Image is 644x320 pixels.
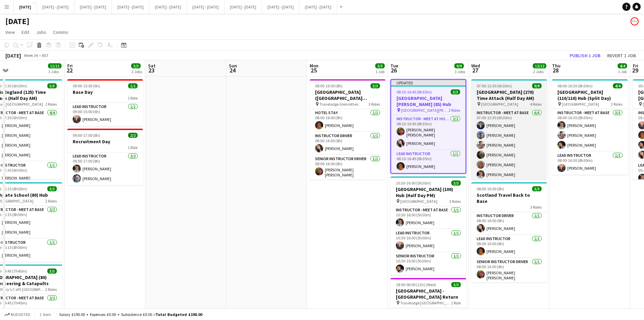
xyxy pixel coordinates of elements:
span: 27 [470,66,480,74]
span: [GEOGRAPHIC_DATA] [400,199,437,204]
div: Updated08:10-16:45 (8h35m)3/3[GEOGRAPHIC_DATA][PERSON_NAME] (85) Hub [GEOGRAPHIC_DATA][PERSON_NAM... [390,79,466,174]
button: Publish 1 job [567,51,603,60]
span: 2 Roles [45,198,57,204]
span: 2 Roles [449,108,460,113]
span: 25 [309,66,318,74]
span: Comms [53,29,68,35]
span: 11/11 [48,63,62,68]
span: 3/3 [131,63,141,68]
span: 4 Roles [530,102,542,107]
span: 2 Roles [45,287,57,292]
div: 1 Job [618,69,627,74]
app-card-role: Instructor Driver1/108:00-16:00 (8h)[PERSON_NAME] [310,132,385,155]
span: Total Budgeted £190.00 [156,312,202,317]
span: 29 [632,66,638,74]
span: Fri [67,63,73,69]
span: 22 [66,66,73,74]
button: Budgeted [3,311,31,318]
span: 18:00-06:00 (12h) (Wed) [396,282,436,287]
app-card-role: Hotel Stay1/108:00-16:00 (8h)[PERSON_NAME] [310,109,385,132]
app-job-card: 08:00-16:00 (8h)3/3Scotland Travel Back to Base3 RolesInstructor Driver1/108:00-16:00 (8h)[PERSON... [471,182,547,282]
span: 4/4 [618,63,627,68]
app-card-role: Instructor - Meet at Base6/607:00-13:30 (6h30m)[PERSON_NAME][PERSON_NAME][PERSON_NAME][PERSON_NAM... [471,109,547,181]
div: Salary £190.00 + Expenses £0.00 + Subsistence £0.00 = [59,312,202,317]
button: [DATE] - [DATE] [187,0,224,14]
span: Jobs [36,29,46,35]
span: [GEOGRAPHIC_DATA][PERSON_NAME] [401,108,449,113]
span: 3/3 [375,63,385,68]
app-card-role: Instructor - Meet at Hotel2/208:10-16:45 (8h35m)[PERSON_NAME] [PERSON_NAME][PERSON_NAME] [391,115,466,150]
div: 1 Job [376,69,384,74]
span: 3/3 [47,186,57,191]
span: 1 item [37,312,53,317]
app-job-card: 07:00-13:30 (6h30m)9/9[GEOGRAPHIC_DATA] (270) Time Attack (Half Day AM) [GEOGRAPHIC_DATA]4 RolesI... [471,79,547,179]
span: 1 Role [451,300,461,305]
app-user-avatar: Programmes & Operations [630,17,639,25]
span: 3/3 [532,186,542,191]
span: 08:00-16:00 (8h) [315,83,342,88]
button: [DATE] - [DATE] [262,0,300,14]
app-job-card: 10:30-16:00 (5h30m)3/3[GEOGRAPHIC_DATA] (100) Hub (Half Day PM) [GEOGRAPHIC_DATA]3 RolesInstructo... [390,176,466,275]
span: 08:00-16:00 (8h) [477,186,504,191]
div: 08:00-16:00 (8h)3/3[GEOGRAPHIC_DATA] ([GEOGRAPHIC_DATA][PERSON_NAME]) - [GEOGRAPHIC_DATA][PERSON_... [310,79,385,179]
span: Mon [310,63,318,69]
span: 09:00-17:00 (8h) [73,133,100,138]
div: [DATE] [5,52,21,59]
span: [GEOGRAPHIC_DATA] [481,102,518,107]
span: 1/1 [128,83,138,88]
span: Budgeted [11,312,30,317]
span: Travelodge Glenrothes [319,102,358,107]
button: [DATE] - [DATE] [74,0,112,14]
span: Thu [552,63,560,69]
app-card-role: Instructor Driver1/108:00-16:00 (8h)[PERSON_NAME] [471,212,547,235]
span: 28 [551,66,560,74]
span: 09:00-15:00 (6h) [73,83,100,88]
app-card-role: Lead Instructor1/109:00-15:00 (6h)[PERSON_NAME] [67,103,143,126]
button: [DATE] - [DATE] [37,0,74,14]
h3: [GEOGRAPHIC_DATA] (100) Hub (Half Day PM) [390,186,466,198]
app-card-role: Lead Instructor1/110:30-16:00 (5h30m)[PERSON_NAME] [390,229,466,252]
app-card-role: Lead Instructor2/209:00-17:00 (8h)[PERSON_NAME][PERSON_NAME] [67,152,143,185]
span: 3/3 [451,282,461,287]
span: 10:30-16:00 (5h30m) [396,180,431,186]
span: Travelodge [GEOGRAPHIC_DATA] [400,300,451,305]
span: 3/3 [451,89,460,94]
span: 2 Roles [611,102,622,107]
span: 4/4 [613,83,622,88]
h3: [GEOGRAPHIC_DATA] (110/110) Hub (Split Day) [552,89,628,101]
span: [GEOGRAPHIC_DATA] [562,102,599,107]
button: Revert 1 job [604,51,639,60]
app-card-role: Senior Instructor1/110:30-16:00 (5h30m)[PERSON_NAME] [390,252,466,275]
span: 12/12 [533,63,546,68]
span: 26 [389,66,398,74]
span: 3 Roles [449,199,461,204]
span: 1 Role [128,145,138,150]
span: Wed [471,63,480,69]
span: 08:10-16:45 (8h35m) [397,89,432,94]
span: 3/3 [47,269,57,274]
div: BST [42,53,49,58]
h3: [GEOGRAPHIC_DATA] ([GEOGRAPHIC_DATA][PERSON_NAME]) - [GEOGRAPHIC_DATA][PERSON_NAME] [310,89,385,101]
span: 3 Roles [530,205,542,210]
h3: [GEOGRAPHIC_DATA] (270) Time Attack (Half Day AM) [471,89,547,101]
button: [DATE] - [DATE] [149,0,187,14]
h3: [GEOGRAPHIC_DATA] - [GEOGRAPHIC_DATA] Return [390,288,466,300]
span: 3 Roles [368,102,380,107]
span: 9/9 [532,83,542,88]
app-card-role: Instructor - Meet at Base3/308:00-16:30 (8h30m)[PERSON_NAME][PERSON_NAME][PERSON_NAME] [552,109,628,152]
app-card-role: Instructor - Meet at Base1/110:30-16:00 (5h30m)[PERSON_NAME] [390,206,466,229]
span: View [5,29,15,35]
div: 3 Jobs [48,69,61,74]
h3: Base Day [67,89,143,95]
span: 24 [228,66,237,74]
a: Jobs [33,28,49,37]
a: View [3,28,18,37]
app-job-card: 09:00-17:00 (8h)2/2Recruitment Day1 RoleLead Instructor2/209:00-17:00 (8h)[PERSON_NAME][PERSON_NAME] [67,129,143,185]
app-card-role: Senior Instructor Driver1/108:00-16:00 (8h)[PERSON_NAME] [PERSON_NAME] [471,258,547,283]
div: Updated [391,80,466,85]
button: [DATE] [14,0,37,14]
span: Week 34 [22,53,39,58]
app-card-role: Lead Instructor1/108:00-16:00 (8h)[PERSON_NAME] [471,235,547,258]
span: 23 [147,66,156,74]
span: 08:00-16:30 (8h30m) [557,83,593,88]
